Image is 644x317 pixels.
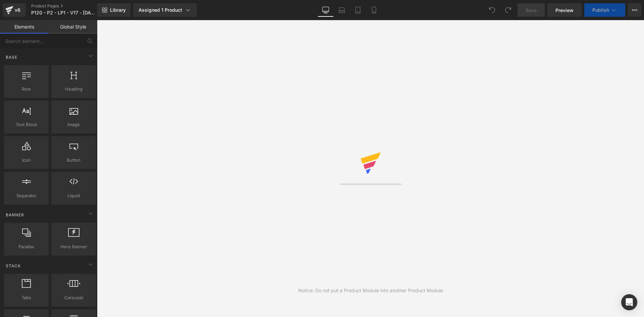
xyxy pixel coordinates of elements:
a: Global Style [49,20,97,34]
span: Banner [5,212,25,218]
a: Tablet [350,3,366,17]
div: Open Intercom Messenger [621,294,637,310]
span: Library [110,7,126,13]
button: More [628,3,641,17]
span: Hero Banner [53,243,94,250]
div: v6 [13,6,22,14]
span: Button [53,157,94,164]
a: v6 [3,3,26,17]
a: Desktop [318,3,334,17]
span: Icon [6,157,47,164]
div: Assigned 1 Product [139,7,192,13]
a: Laptop [334,3,350,17]
span: Save [526,7,537,14]
span: Row [6,86,47,93]
button: Redo [501,3,515,17]
span: P120 - P2 - LP1 - V17 - [DATE] [31,10,95,15]
span: Carousel [53,294,94,301]
div: Notice: Do not put a Product Module into another Product Module [298,287,443,294]
span: Image [53,121,94,128]
span: Separator [6,192,47,199]
span: Stack [5,263,21,269]
span: Parallax [6,243,47,250]
span: Preview [555,7,574,14]
span: Heading [53,86,94,93]
a: Product Pages [31,3,108,9]
a: Preview [547,3,582,17]
span: Liquid [53,192,94,199]
a: Mobile [366,3,382,17]
span: Base [5,54,18,60]
button: Undo [485,3,499,17]
span: Publish [592,7,609,13]
span: Tabs [6,294,47,301]
a: New Library [97,3,130,17]
span: Text Block [6,121,47,128]
button: Publish [584,3,625,17]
